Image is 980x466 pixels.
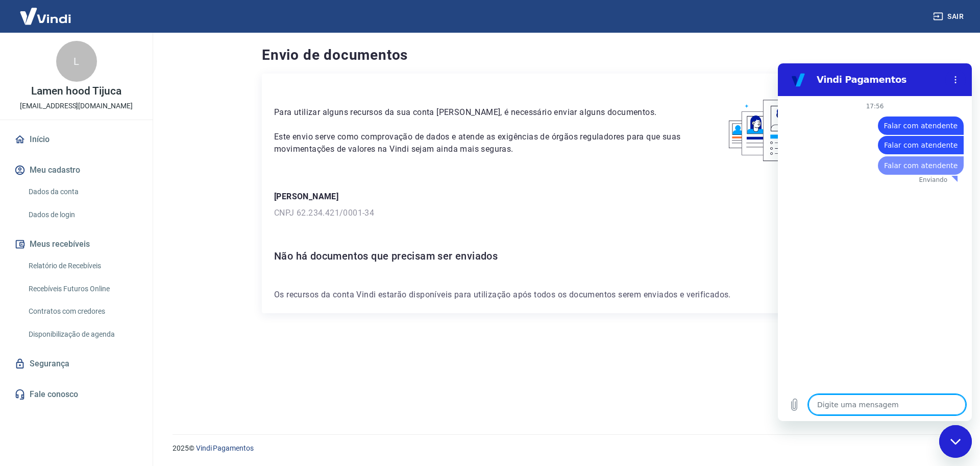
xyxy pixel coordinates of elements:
iframe: Janela de mensagens [778,63,972,421]
button: Meu cadastro [12,159,140,181]
button: Sair [931,7,968,26]
p: Este envio serve como comprovação de dados e atende as exigências de órgãos reguladores para que ... [274,131,687,155]
a: Início [12,128,140,151]
a: Relatório de Recebíveis [24,255,140,276]
a: Dados de login [24,204,140,225]
p: Lamen hood Tijuca [31,86,121,97]
p: Para utilizar alguns recursos da sua conta [PERSON_NAME], é necessário enviar alguns documentos. [274,106,687,119]
button: Meus recebíveis [12,233,140,255]
p: [PERSON_NAME] [274,191,854,203]
a: Contratos com credores [24,301,140,322]
p: [EMAIL_ADDRESS][DOMAIN_NAME] [20,101,133,111]
img: waiting_documents.41d9841a9773e5fdf392cede4d13b617.svg [712,86,854,166]
p: Os recursos da conta Vindi estarão disponíveis para utilização após todos os documentos serem env... [274,289,854,301]
h6: Não há documentos que precisam ser enviados [274,248,854,264]
img: Vindi [12,1,79,32]
a: Dados da conta [24,181,140,202]
p: 2025 © [173,443,955,454]
h4: Envio de documentos [262,45,866,65]
div: L [56,41,97,82]
p: CNPJ 62.234.421/0001-34 [274,207,854,219]
a: Disponibilização de agenda [24,324,140,345]
a: Vindi Pagamentos [196,444,254,452]
a: Fale conosco [12,383,140,406]
iframe: Botão para abrir a janela de mensagens, conversa em andamento [939,425,972,458]
a: Recebíveis Futuros Online [24,278,140,299]
a: Segurança [12,353,140,375]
